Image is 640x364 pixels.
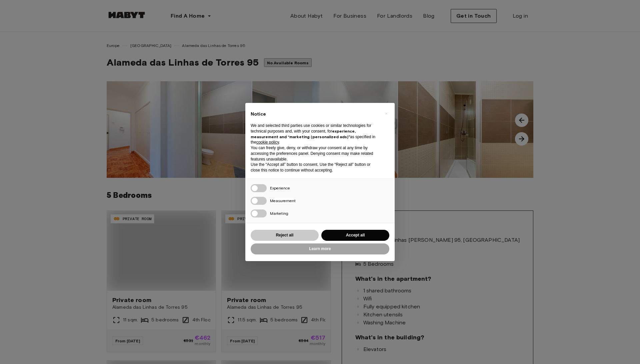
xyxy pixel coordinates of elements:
[251,230,319,241] button: Reject all
[256,140,279,145] a: cookie policy
[251,243,389,254] button: Learn more
[321,230,389,241] button: Accept all
[251,123,379,145] p: We and selected third parties use cookies or similar technologies for technical purposes and, wit...
[270,211,288,216] span: Marketing
[270,198,296,203] span: Measurement
[251,145,379,162] p: You can freely give, deny, or withdraw your consent at any time by accessing the preferences pane...
[251,162,379,173] p: Use the “Accept all” button to consent. Use the “Reject all” button or close this notice to conti...
[385,110,387,118] span: ×
[251,111,379,118] h2: Notice
[381,108,391,119] button: Close this notice
[251,129,356,139] strong: experience, measurement and “marketing (personalized ads)”
[270,185,290,190] span: Experience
